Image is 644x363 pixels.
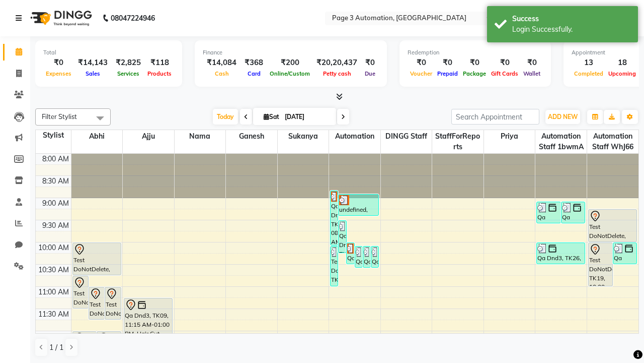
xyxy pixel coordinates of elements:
img: logo [26,4,95,32]
div: Test DoNotDelete, TK19, 10:00 AM-11:00 AM, Hair Cut-Women [589,243,612,286]
span: Gift Cards [489,70,521,77]
span: 1 / 1 [49,342,63,353]
div: Qa Dnd3, TK27, 10:00 AM-10:30 AM, Hair cut Below 12 years (Boy) [347,243,354,264]
div: Finance [203,48,379,57]
span: Card [245,70,263,77]
div: ₹0 [489,57,521,69]
div: Qa Dnd3, TK24, 09:30 AM-10:15 AM, Hair Cut-Men [339,221,346,253]
input: 2025-10-04 [282,109,332,125]
div: 13 [572,57,606,69]
span: Automation Staff 1bwmA [535,130,587,153]
span: Priya [484,130,535,143]
div: Qa Dnd3, TK25, 10:00 AM-10:30 AM, Hair cut Below 12 years (Boy) [613,243,637,264]
div: 9:00 AM [40,198,71,209]
span: Wallet [521,70,543,77]
div: Qa Dnd3, TK30, 10:05 AM-10:35 AM, Hair cut Below 12 years (Boy) [371,247,378,267]
span: Due [362,70,378,77]
div: 11:30 AM [36,309,71,320]
div: ₹14,084 [203,57,240,69]
span: ADD NEW [548,113,578,120]
div: Login Successfully. [512,24,630,35]
span: Ganesh [226,130,277,143]
div: ₹14,143 [74,57,112,69]
span: Sales [83,70,103,77]
span: DINGG Staff [381,130,432,143]
div: 10:30 AM [36,265,71,275]
button: ADD NEW [545,110,580,124]
div: 12:00 PM [37,331,71,342]
span: Ajju [123,130,174,143]
div: Qa Dnd3, TK26, 10:00 AM-10:30 AM, Hair cut Below 12 years (Boy) [537,243,585,264]
div: 11:00 AM [36,287,71,297]
div: ₹2,825 [112,57,145,69]
div: 8:00 AM [40,154,71,164]
div: ₹0 [361,57,379,69]
span: Today [213,109,238,125]
span: Products [145,70,174,77]
div: Total [43,48,174,57]
div: Qa Dnd3, TK21, 08:50 AM-10:05 AM, Hair Cut By Expert-Men,Hair Cut-Men [331,191,338,245]
div: ₹368 [240,57,267,69]
span: Upcoming [606,70,638,77]
span: StaffForReports [432,130,484,153]
span: Automation Staff WhJ66 [587,130,638,153]
div: undefined, TK20, 08:55 AM-09:25 AM, Hair cut Below 12 years (Boy) [339,195,378,215]
div: 18 [606,57,638,69]
span: Cash [212,70,231,77]
span: Sat [261,113,282,120]
div: ₹118 [145,57,174,69]
div: Test DoNotDelete, TK19, 09:15 AM-10:00 AM, Hair Cut-Men [589,210,637,241]
span: Automation [329,130,380,143]
div: Test DoNotDelete, TK32, 10:05 AM-11:00 AM, Special Hair Wash- Men [331,247,338,286]
div: ₹0 [43,57,74,69]
div: Test DoNotDelete, TK13, 10:45 AM-11:30 AM, Hair Cut-Men [73,276,88,308]
span: Petty cash [320,70,354,77]
input: Search Appointment [451,109,539,125]
span: Package [460,70,489,77]
span: Abhi [71,130,123,143]
div: Test DoNotDelete, TK12, 11:00 AM-11:45 AM, Hair Cut-Men [89,287,104,319]
div: ₹20,20,437 [312,57,361,69]
div: Qa Dnd3, TK28, 10:05 AM-10:35 AM, Hair cut Below 12 years (Boy) [355,247,362,267]
div: ₹200 [267,57,312,69]
span: Prepaid [435,70,460,77]
div: Qa Dnd3, TK29, 10:05 AM-10:35 AM, Hair cut Below 12 years (Boy) [363,247,370,267]
div: ₹0 [460,57,489,69]
div: 9:30 AM [40,220,71,231]
span: Expenses [43,70,74,77]
b: 08047224946 [111,4,155,32]
div: Qa Dnd3, TK22, 09:05 AM-09:35 AM, Hair cut Below 12 years (Boy) [537,202,560,223]
div: Redemption [408,48,543,57]
span: Services [115,70,142,77]
div: 8:30 AM [40,176,71,187]
span: Online/Custom [267,70,312,77]
div: Test DoNotDelete, TK17, 11:00 AM-11:45 AM, Hair Cut-Men [105,287,120,319]
div: ₹0 [521,57,543,69]
div: Stylist [36,130,71,141]
span: Filter Stylist [42,112,77,120]
div: ₹0 [408,57,435,69]
span: Sukanya [278,130,329,143]
div: Success [512,14,630,24]
div: Test DoNotDelete, TK11, 10:00 AM-10:45 AM, Hair Cut-Men [73,243,121,275]
span: Voucher [408,70,435,77]
div: Qa Dnd3, TK23, 09:05 AM-09:35 AM, Hair Cut By Expert-Men [561,202,585,223]
div: 10:00 AM [36,243,71,253]
span: Completed [572,70,606,77]
span: Nama [175,130,226,143]
div: ₹0 [435,57,460,69]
